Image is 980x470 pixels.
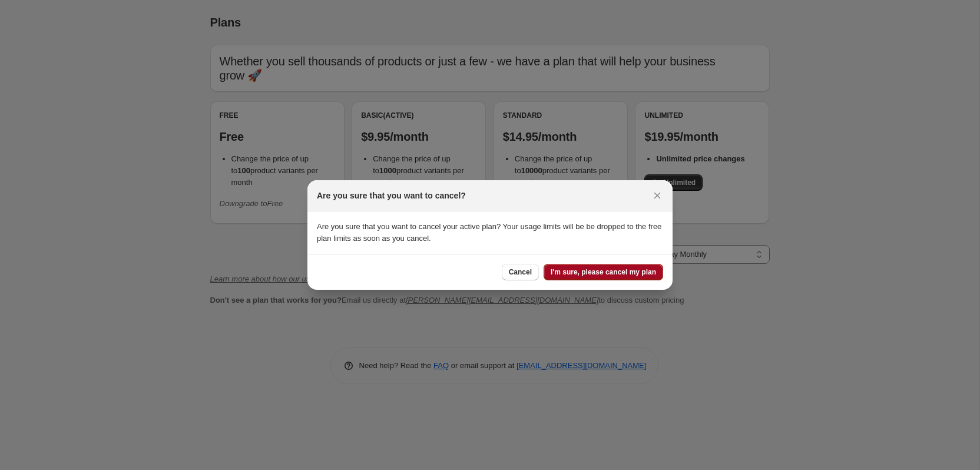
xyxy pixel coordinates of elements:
p: Are you sure that you want to cancel your active plan? Your usage limits will be be dropped to th... [317,221,663,244]
span: Cancel [509,267,532,277]
h2: Are you sure that you want to cancel? [317,190,466,201]
button: I'm sure, please cancel my plan [544,264,663,280]
span: I'm sure, please cancel my plan [551,267,656,277]
button: Cancel [502,264,539,280]
button: Close [649,187,666,204]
